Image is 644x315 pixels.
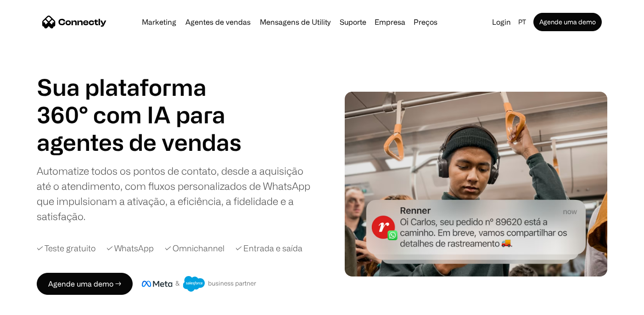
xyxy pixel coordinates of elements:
[515,16,532,28] div: pt
[372,16,408,28] div: Empresa
[37,128,248,156] div: carousel
[410,18,441,26] a: Preços
[37,163,319,224] div: Automatize todos os pontos de contato, desde a aquisição até o atendimento, com fluxos personaliz...
[37,273,133,295] a: Agende uma demo →
[37,73,248,128] h1: Sua plataforma 360° com IA para
[182,18,254,26] a: Agentes de vendas
[138,18,180,26] a: Marketing
[235,242,302,254] div: ✓ Entrada e saída
[165,242,224,254] div: ✓ Omnichannel
[488,16,515,28] a: Login
[518,16,526,28] div: pt
[256,18,334,26] a: Mensagens de Utility
[533,13,602,31] a: Agende uma demo
[142,276,257,292] img: Meta e crachá de parceiro de negócios do Salesforce.
[37,242,95,254] div: ✓ Teste gratuito
[106,242,154,254] div: ✓ WhatsApp
[18,299,55,312] ul: Language list
[9,298,55,312] aside: Language selected: Português (Brasil)
[375,16,405,28] div: Empresa
[37,128,248,156] h1: agentes de vendas
[42,15,106,29] a: home
[336,18,370,26] a: Suporte
[37,128,248,156] div: 1 of 4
